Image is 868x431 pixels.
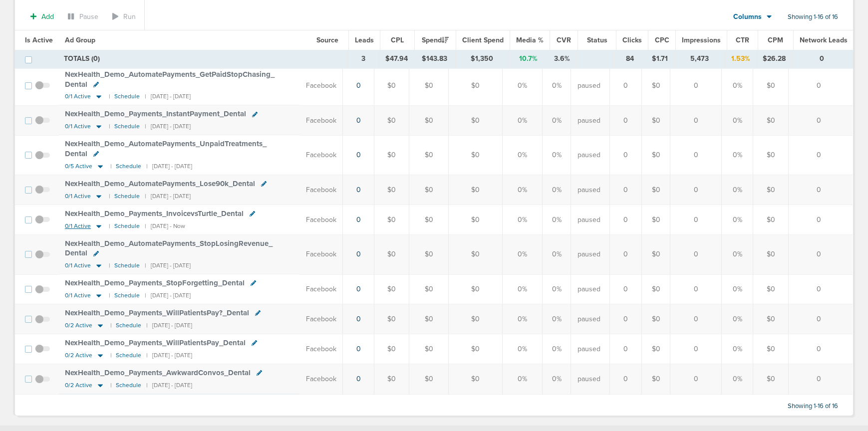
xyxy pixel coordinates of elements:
span: Client Spend [462,36,504,44]
span: 0/2 Active [65,322,92,329]
td: 0% [543,135,571,175]
a: 0 [356,116,361,125]
td: $0 [449,175,503,205]
td: 0 [610,304,642,334]
td: Facebook [300,235,343,274]
td: 0 [670,274,722,304]
td: 0% [722,105,753,135]
td: 0% [722,135,753,175]
td: 0 [610,66,642,105]
td: $0 [642,205,670,235]
span: NexHealth_ Demo_ Payments_ InstantPayment_ Dental [65,109,246,118]
td: 0 [670,304,722,334]
span: Showing 1-16 of 16 [788,402,838,411]
td: $0 [409,274,449,304]
span: NexHealth_ Demo_ Payments_ WillPatientsPay_ Dental [65,338,246,347]
td: $0 [753,364,789,394]
td: $0 [409,66,449,105]
td: 0 [789,105,853,135]
small: Schedule [114,123,140,130]
small: Schedule [116,382,141,389]
td: 0 [789,66,853,105]
td: $0 [753,205,789,235]
small: | [DATE] - [DATE] [145,123,191,130]
small: | [DATE] - [DATE] [146,163,192,170]
span: Ad Group [65,36,95,44]
small: Schedule [114,193,140,200]
small: | [110,163,111,170]
td: $0 [642,105,670,135]
td: $0 [374,105,409,135]
td: 0% [543,304,571,334]
td: $0 [642,235,670,274]
td: 0 [670,205,722,235]
td: $143.83 [414,50,455,68]
td: $0 [449,205,503,235]
td: $0 [449,135,503,175]
td: $0 [642,304,670,334]
td: 0 [610,274,642,304]
td: $0 [449,105,503,135]
td: $0 [753,235,789,274]
td: 0% [503,334,543,364]
small: | [110,382,111,389]
td: $0 [449,274,503,304]
td: $0 [374,235,409,274]
span: CTR [736,36,749,44]
span: paused [578,314,600,324]
td: 0% [543,235,571,274]
td: $0 [753,334,789,364]
td: 0 [610,105,642,135]
span: CVR [557,36,571,44]
span: CPC [655,36,669,44]
td: 0 [610,175,642,205]
small: Schedule [114,222,140,230]
td: 0 [670,235,722,274]
td: 0% [543,66,571,105]
span: NexHealth_ Demo_ Payments_ StopForgetting_ Dental [65,278,245,287]
td: Facebook [300,334,343,364]
small: | [109,93,109,100]
td: 0 [610,135,642,175]
a: 0 [356,151,361,159]
td: $0 [449,334,503,364]
td: 0% [543,334,571,364]
span: 0/1 Active [65,123,91,130]
td: 0 [789,334,853,364]
small: | [DATE] - Now [145,222,185,230]
td: $0 [753,304,789,334]
td: 0 [789,175,853,205]
td: Facebook [300,135,343,175]
small: Schedule [116,352,141,359]
td: $0 [409,105,449,135]
td: 0% [722,364,753,394]
td: 0 [789,205,853,235]
td: $47.94 [379,50,414,68]
small: | [DATE] - [DATE] [145,193,191,200]
td: 0 [789,235,853,274]
small: | [110,322,111,329]
td: Facebook [300,175,343,205]
td: 0% [503,364,543,394]
small: | [DATE] - [DATE] [146,352,192,359]
a: 0 [356,315,361,323]
td: 1.53% [725,50,756,68]
td: 0% [503,205,543,235]
td: 0 [610,205,642,235]
a: 0 [356,250,361,258]
td: 0% [503,274,543,304]
td: 0% [722,235,753,274]
td: 0% [722,66,753,105]
td: 84 [614,50,646,68]
td: $0 [642,334,670,364]
a: 0 [356,81,361,90]
td: 0% [722,175,753,205]
span: paused [578,215,600,225]
span: Media % [516,36,544,44]
span: 0/1 Active [65,193,91,200]
span: NexHealth_ Demo_ Payments_ WillPatientsPay?_ Dental [65,308,249,317]
td: 0 [670,66,722,105]
td: $0 [753,175,789,205]
small: Schedule [114,262,140,269]
span: NexHealth_ Demo_ AutomatePayments_ UnpaidTreatments_ Dental [65,139,267,158]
